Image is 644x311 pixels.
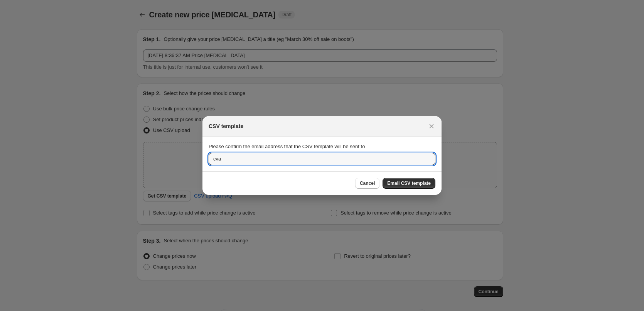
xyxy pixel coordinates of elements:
[355,178,379,189] button: Cancel
[209,144,365,149] span: Please confirm the email address that the CSV template will be sent to
[387,180,431,186] span: Email CSV template
[383,178,435,189] button: Email CSV template
[426,121,437,132] button: Close
[209,122,243,130] h2: CSV template
[360,180,375,186] span: Cancel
